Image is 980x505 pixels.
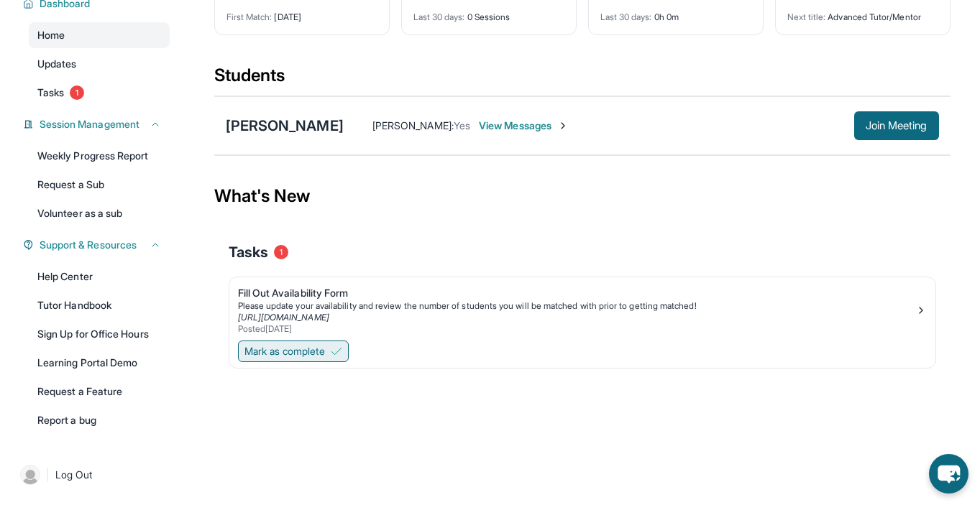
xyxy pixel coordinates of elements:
button: chat-button [929,454,968,494]
span: View Messages [479,119,569,133]
button: Support & Resources [34,238,161,252]
div: 0h 0m [600,3,751,23]
a: Fill Out Availability FormPlease update your availability and review the number of students you w... [229,277,935,338]
button: Join Meeting [854,111,939,140]
div: Students [214,64,951,96]
a: Help Center [29,264,170,289]
span: Support & Resources [40,238,137,252]
a: Request a Feature [29,379,170,404]
span: Tasks [37,85,64,100]
div: Please update your availability and review the number of students you will be matched with prior ... [238,300,915,312]
div: Posted [DATE] [238,323,915,335]
span: First Match : [226,11,273,22]
div: [PERSON_NAME] [226,116,344,136]
a: Request a Sub [29,172,170,198]
a: Tutor Handbook [29,292,170,318]
img: Mark as complete [331,346,342,357]
span: Mark as complete [244,344,325,358]
img: user-img [20,465,40,485]
img: Chevron-Right [557,120,569,131]
button: Mark as complete [238,340,349,362]
a: Sign Up for Office Hours [29,321,170,347]
a: Tasks1 [29,80,170,106]
span: [PERSON_NAME] : [372,119,454,131]
span: Updates [37,57,77,71]
span: Session Management [40,117,139,131]
span: Join Meeting [866,121,928,130]
span: 1 [274,245,288,259]
span: Tasks [229,242,268,262]
div: [DATE] [226,3,377,23]
a: Volunteer as a sub [29,200,170,226]
a: Weekly Progress Report [29,143,170,169]
span: Next title : [787,11,826,22]
a: Home [29,22,170,48]
span: 1 [70,85,84,100]
span: Last 30 days : [413,11,465,22]
a: |Log Out [14,459,170,491]
span: Last 30 days : [600,11,652,22]
a: Learning Portal Demo [29,350,170,376]
div: 0 Sessions [413,3,564,23]
div: What's New [214,165,951,228]
a: Updates [29,51,170,77]
button: Session Management [34,117,161,131]
div: Fill Out Availability Form [238,286,915,300]
span: Yes [454,119,470,131]
a: Report a bug [29,407,170,433]
span: | [46,466,50,483]
span: Home [37,28,65,42]
a: [URL][DOMAIN_NAME] [238,312,329,323]
div: Advanced Tutor/Mentor [787,3,938,23]
span: Log Out [55,468,93,482]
